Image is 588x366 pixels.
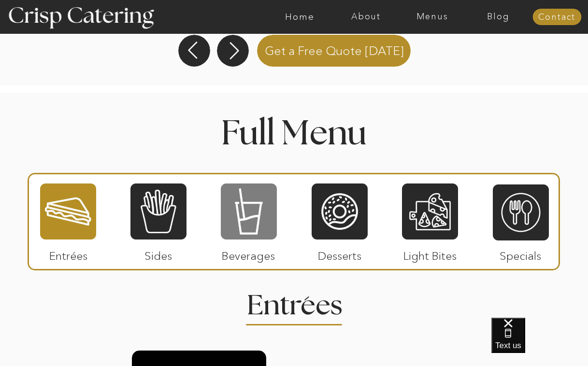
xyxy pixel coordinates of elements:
[398,239,462,267] p: Light Bites
[247,292,342,311] h2: Entrees
[216,239,281,267] p: Beverages
[491,318,588,366] iframe: podium webchat widget bubble
[36,239,100,267] p: Entrées
[267,12,333,22] a: Home
[126,239,190,267] p: Sides
[160,117,429,146] h1: Full Menu
[308,239,372,267] p: Desserts
[253,33,416,67] a: Get a Free Quote [DATE]
[488,239,553,267] p: Specials
[532,13,581,22] a: Contact
[399,12,465,22] a: Menus
[465,12,531,22] a: Blog
[333,12,399,22] a: About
